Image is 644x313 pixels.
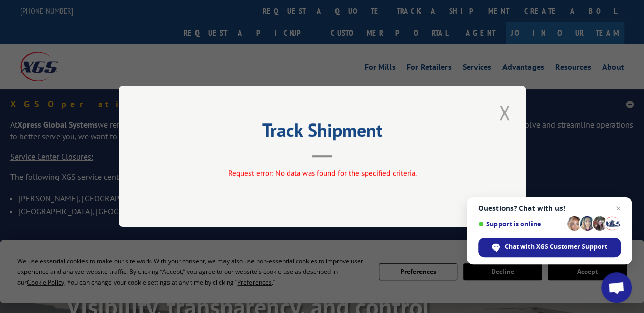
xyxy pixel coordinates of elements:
[478,220,564,228] span: Support is online
[601,272,632,303] a: Open chat
[505,242,607,252] span: Chat with XGS Customer Support
[170,123,475,142] h2: Track Shipment
[478,238,621,257] span: Chat with XGS Customer Support
[496,99,513,127] button: Close modal
[228,169,416,178] span: Request error: No data was found for the specified criteria.
[478,204,621,212] span: Questions? Chat with us!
